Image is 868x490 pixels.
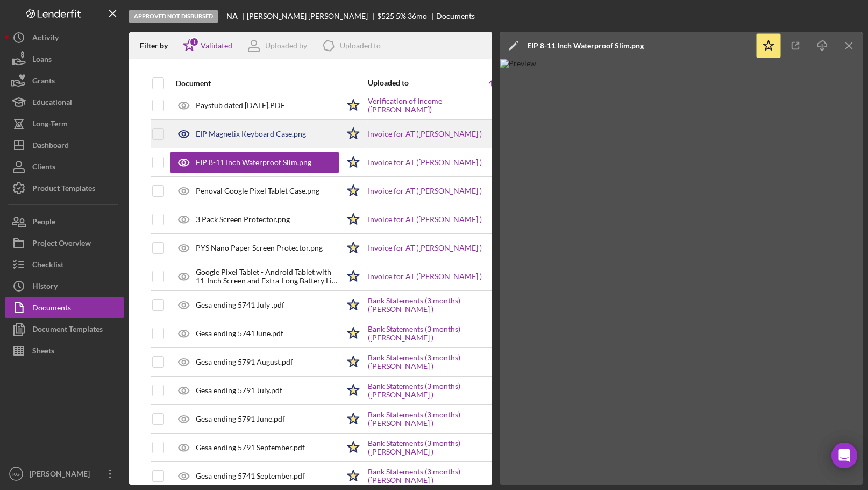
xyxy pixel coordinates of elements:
[5,48,124,70] button: Loans
[5,211,124,232] button: People
[32,318,103,343] div: Document Templates
[32,156,55,180] div: Clients
[196,101,285,110] div: Paystub dated [DATE].PDF
[12,471,20,477] text: KG
[196,443,305,452] div: Gesa ending 5791 September.pdf
[32,232,91,257] div: Project Overview
[32,27,59,51] div: Activity
[368,244,482,252] a: Invoice for AT ([PERSON_NAME] )
[196,301,284,309] div: Gesa ending 5741 July .pdf
[340,41,381,50] div: Uploaded to
[247,12,377,20] div: [PERSON_NAME] [PERSON_NAME]
[368,187,482,195] a: Invoice for AT ([PERSON_NAME] )
[368,439,502,456] a: Bank Statements (3 months) ([PERSON_NAME] )
[196,158,311,167] div: EIP 8-11 Inch Waterproof Slim.png
[5,70,124,91] button: Grants
[500,59,863,485] img: Preview
[32,254,63,278] div: Checklist
[5,275,124,297] button: History
[27,463,97,487] div: [PERSON_NAME]
[5,134,124,156] button: Dashboard
[377,12,394,20] div: $525
[5,463,124,485] button: KG[PERSON_NAME]
[196,215,290,224] div: 3 Pack Screen Protector.png
[129,10,218,23] div: Approved Not Disbursed
[196,268,339,285] div: Google Pixel Tablet - Android Tablet with 11-Inch Screen and Extra-Long Battery Life - Porcelain ...
[527,41,644,50] div: EIP 8-11 Inch Waterproof Slim.png
[5,297,124,318] button: Documents
[408,12,427,20] div: 36 mo
[32,177,95,202] div: Product Templates
[368,382,502,399] a: Bank Statements (3 months) ([PERSON_NAME] )
[32,297,71,321] div: Documents
[5,177,124,199] button: Product Templates
[196,130,306,138] div: EIP Magnetix Keyboard Case.png
[32,275,58,300] div: History
[5,340,124,361] button: Sheets
[32,91,72,116] div: Educational
[5,318,124,340] button: Document Templates
[368,215,482,224] a: Invoice for AT ([PERSON_NAME] )
[436,12,475,20] div: Documents
[5,27,124,48] button: Activity
[196,358,293,366] div: Gesa ending 5791 August.pdf
[265,41,307,50] div: Uploaded by
[196,187,319,195] div: Penoval Google Pixel Tablet Case.png
[32,340,54,364] div: Sheets
[196,329,283,338] div: Gesa ending 5741June.pdf
[5,254,124,275] button: Checklist
[32,134,69,159] div: Dashboard
[32,70,55,94] div: Grants
[32,113,68,137] div: Long-Term
[368,130,482,138] a: Invoice for AT ([PERSON_NAME] )
[368,296,502,314] a: Bank Statements (3 months) ([PERSON_NAME] )
[201,41,232,50] div: Validated
[5,113,124,134] button: Long-Term
[196,386,282,395] div: Gesa ending 5791 July.pdf
[176,79,339,88] div: Document
[5,156,124,177] button: Clients
[5,91,124,113] button: Educational
[368,325,502,342] a: Bank Statements (3 months) ([PERSON_NAME] )
[368,79,435,87] div: Uploaded to
[196,415,285,423] div: Gesa ending 5791 June.pdf
[196,244,323,252] div: PYS Nano Paper Screen Protector.png
[368,467,502,485] a: Bank Statements (3 months) ([PERSON_NAME] )
[189,37,199,47] div: 1
[368,158,482,167] a: Invoice for AT ([PERSON_NAME] )
[368,410,502,428] a: Bank Statements (3 months) ([PERSON_NAME] )
[5,232,124,254] button: Project Overview
[196,472,305,480] div: Gesa ending 5741 September.pdf
[32,211,55,235] div: People
[396,12,406,20] div: 5 %
[368,353,502,371] a: Bank Statements (3 months) ([PERSON_NAME] )
[368,97,502,114] a: Verification of Income ([PERSON_NAME])
[831,443,857,468] div: Open Intercom Messenger
[32,48,52,73] div: Loans
[226,12,238,20] b: NA
[368,272,482,281] a: Invoice for AT ([PERSON_NAME] )
[140,41,176,50] div: Filter by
